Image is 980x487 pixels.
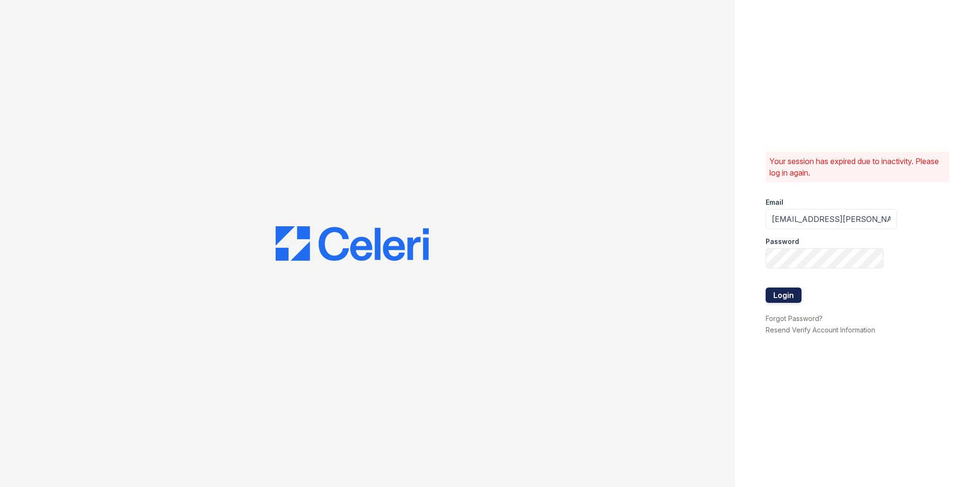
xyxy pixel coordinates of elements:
[766,288,802,303] button: Login
[766,314,823,322] a: Forgot Password?
[766,198,783,207] label: Email
[769,155,946,178] p: Your session has expired due to inactivity. Please log in again.
[766,237,799,246] label: Password
[766,326,875,334] a: Resend Verify Account Information
[276,226,429,261] img: CE_Logo_Blue-a8612792a0a2168367f1c8372b55b34899dd931a85d93a1a3d3e32e68fde9ad4.png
